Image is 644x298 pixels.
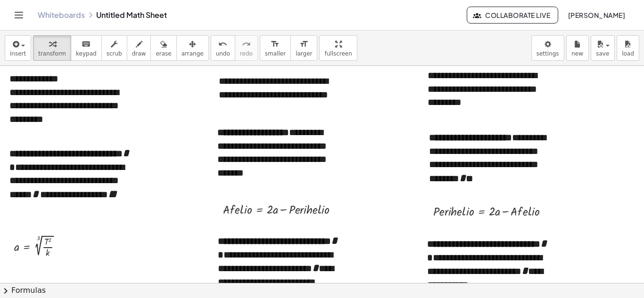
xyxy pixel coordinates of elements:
[76,50,97,57] span: keypad
[299,39,308,50] i: format_size
[475,11,550,19] span: Collaborate Live
[617,35,639,61] button: load
[11,8,26,23] button: Toggle navigation
[150,35,176,61] button: erase
[38,50,66,57] span: transform
[216,50,230,57] span: undo
[235,35,258,61] button: redoredo
[568,11,625,19] span: [PERSON_NAME]
[260,35,291,61] button: format_sizesmaller
[242,39,251,50] i: redo
[531,35,564,61] button: settings
[467,7,558,24] button: Collaborate Live
[240,50,253,57] span: redo
[622,50,634,57] span: load
[591,35,615,61] button: save
[560,7,633,24] button: [PERSON_NAME]
[82,39,91,50] i: keyboard
[290,35,317,61] button: format_sizelarger
[265,50,286,57] span: smaller
[566,35,589,61] button: new
[182,50,204,57] span: arrange
[101,35,127,61] button: scrub
[211,35,235,61] button: undoundo
[176,35,209,61] button: arrange
[71,35,102,61] button: keyboardkeypad
[319,35,357,61] button: fullscreen
[571,50,583,57] span: new
[596,50,609,57] span: save
[218,39,227,50] i: undo
[156,50,171,57] span: erase
[271,39,280,50] i: format_size
[33,35,71,61] button: transform
[132,50,146,57] span: draw
[127,35,151,61] button: draw
[324,50,352,57] span: fullscreen
[5,35,31,61] button: insert
[537,50,559,57] span: settings
[296,50,312,57] span: larger
[107,50,122,57] span: scrub
[10,50,26,57] span: insert
[38,10,85,20] a: Whiteboards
